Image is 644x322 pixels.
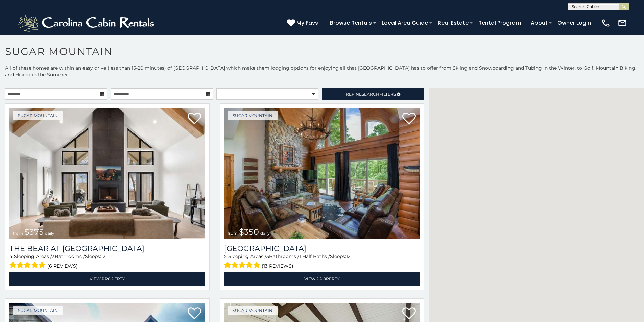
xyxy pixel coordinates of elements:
a: Browse Rentals [327,17,375,29]
a: Sugar Mountain [13,111,63,120]
a: About [527,17,551,29]
img: phone-regular-white.png [601,18,611,28]
img: The Bear At Sugar Mountain [9,108,205,239]
a: RefineSearchFilters [322,88,424,100]
a: Local Area Guide [378,17,431,29]
a: Owner Login [554,17,594,29]
span: 12 [346,253,351,259]
span: 3 [52,253,55,259]
img: White-1-2.png [17,13,157,33]
a: The Bear At Sugar Mountain from $375 daily [9,108,205,239]
a: Add to favorites [402,307,416,321]
span: 1 Half Baths / [299,253,330,259]
a: Grouse Moor Lodge from $350 daily [224,108,420,239]
a: The Bear At [GEOGRAPHIC_DATA] [9,244,205,253]
a: Real Estate [434,17,472,29]
a: Add to favorites [188,307,201,321]
div: Sleeping Areas / Bathrooms / Sleeps: [224,253,420,270]
a: Sugar Mountain [228,111,278,120]
span: from [228,231,238,236]
a: View Property [9,272,205,286]
span: Refine Filters [346,92,396,97]
h3: Grouse Moor Lodge [224,244,420,253]
a: View Property [224,272,420,286]
a: Add to favorites [402,112,416,126]
span: daily [45,231,54,236]
span: from [13,231,23,236]
span: 4 [9,253,13,259]
span: 5 [224,253,227,259]
a: [GEOGRAPHIC_DATA] [224,244,420,253]
a: Rental Program [475,17,524,29]
span: $350 [239,227,259,237]
div: Sleeping Areas / Bathrooms / Sleeps: [9,253,205,270]
img: Grouse Moor Lodge [224,108,420,239]
span: (6 reviews) [47,262,78,270]
a: Add to favorites [188,112,201,126]
h3: The Bear At Sugar Mountain [9,244,205,253]
a: Sugar Mountain [13,306,63,315]
span: 3 [266,253,269,259]
a: My Favs [287,19,320,27]
span: Search [362,92,379,97]
img: mail-regular-white.png [618,18,627,28]
a: Sugar Mountain [228,306,278,315]
span: daily [260,231,270,236]
span: 12 [101,253,105,259]
span: (13 reviews) [262,262,293,270]
span: $375 [24,227,44,237]
span: My Favs [296,19,318,27]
